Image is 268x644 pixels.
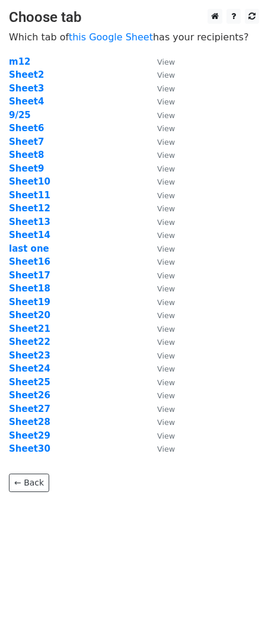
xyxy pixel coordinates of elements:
[9,430,50,441] a: Sheet29
[9,474,49,492] a: ← Back
[157,258,175,267] small: View
[69,31,153,43] a: this Google Sheet
[9,337,50,347] a: Sheet22
[157,204,175,213] small: View
[145,96,175,107] a: View
[9,363,50,374] a: Sheet24
[145,270,175,281] a: View
[9,123,44,134] a: Sheet6
[145,350,175,361] a: View
[145,283,175,294] a: View
[145,337,175,347] a: View
[9,323,50,334] a: Sheet21
[157,218,175,227] small: View
[9,310,50,321] a: Sheet20
[9,443,50,454] a: Sheet30
[9,297,50,307] a: Sheet19
[145,390,175,401] a: View
[157,124,175,133] small: View
[145,203,175,214] a: View
[145,217,175,227] a: View
[157,71,175,80] small: View
[9,176,50,187] a: Sheet10
[157,151,175,160] small: View
[145,150,175,160] a: View
[145,297,175,307] a: View
[157,432,175,440] small: View
[9,163,44,174] a: Sheet9
[9,404,50,414] a: Sheet27
[145,176,175,187] a: View
[9,96,44,107] a: Sheet4
[145,137,175,147] a: View
[145,417,175,427] a: View
[157,364,175,373] small: View
[157,311,175,320] small: View
[9,56,31,67] a: m12
[145,123,175,134] a: View
[145,363,175,374] a: View
[145,83,175,94] a: View
[145,56,175,67] a: View
[9,243,49,254] strong: last one
[157,284,175,293] small: View
[9,137,44,147] a: Sheet7
[145,190,175,201] a: View
[145,443,175,454] a: View
[9,217,50,227] a: Sheet13
[9,230,50,240] a: Sheet14
[9,377,50,388] a: Sheet25
[145,430,175,441] a: View
[9,417,50,427] a: Sheet28
[9,190,50,201] a: Sheet11
[157,97,175,106] small: View
[157,445,175,453] small: View
[157,191,175,200] small: View
[145,323,175,334] a: View
[145,310,175,321] a: View
[9,256,50,267] a: Sheet16
[9,350,50,361] a: Sheet23
[145,243,175,254] a: View
[157,58,175,66] small: View
[145,110,175,120] a: View
[145,69,175,80] a: View
[9,150,44,160] a: Sheet8
[157,391,175,400] small: View
[145,163,175,174] a: View
[157,338,175,347] small: View
[157,271,175,280] small: View
[157,378,175,387] small: View
[9,69,44,80] a: Sheet2
[145,404,175,414] a: View
[157,418,175,427] small: View
[9,9,259,26] h3: Choose tab
[9,83,44,94] a: Sheet3
[9,270,50,281] a: Sheet17
[9,110,31,120] strong: 9/25
[157,177,175,186] small: View
[157,138,175,147] small: View
[157,164,175,173] small: View
[9,203,50,214] a: Sheet12
[9,283,50,294] a: Sheet18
